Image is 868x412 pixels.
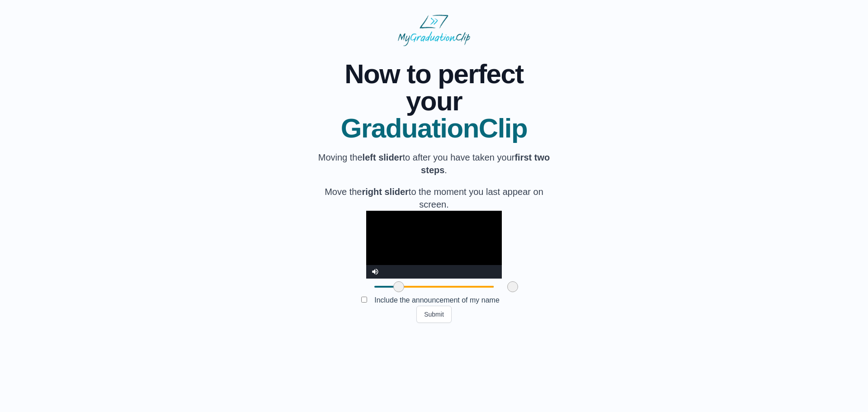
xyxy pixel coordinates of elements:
[363,152,403,162] b: left slider
[315,115,553,142] span: GraduationClip
[416,306,452,323] button: Submit
[398,14,470,46] img: MyGraduationClip
[366,265,384,279] button: Mute
[362,187,408,197] b: right slider
[315,151,553,176] p: Moving the to after you have taken your .
[366,211,502,279] div: Video Player
[367,293,507,308] label: Include the announcement of my name
[315,61,553,115] span: Now to perfect your
[421,152,550,175] b: first two steps
[315,185,553,211] p: Move the to the moment you last appear on screen.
